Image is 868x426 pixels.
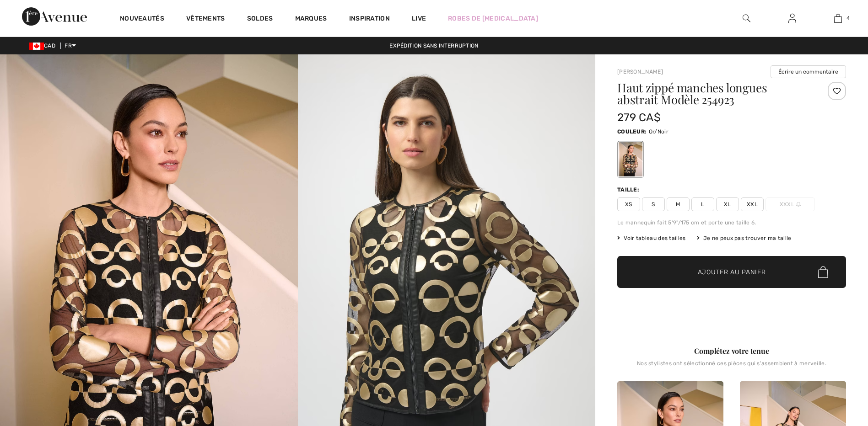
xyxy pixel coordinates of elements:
span: 279 CA$ [617,111,661,124]
span: XXL [741,197,764,211]
span: Or/Noir [649,128,669,135]
img: Mes infos [788,13,796,24]
span: Couleur: [617,128,647,135]
span: Inspiration [349,15,390,24]
a: Nouveautés [120,15,164,24]
img: 1ère Avenue [22,7,87,26]
button: Ajouter au panier [617,256,846,288]
div: Nos stylistes ont sélectionné ces pièces qui s'assemblent à merveille. [617,360,846,374]
div: Or/Noir [619,142,642,176]
iframe: Ouvre un widget dans lequel vous pouvez trouver plus d’informations [810,357,859,380]
span: XXXL [766,197,815,211]
span: XS [617,197,640,211]
a: Soldes [247,15,273,24]
img: Mon panier [834,13,842,24]
a: 4 [815,13,860,24]
div: Complétez votre tenue [617,346,846,357]
a: Se connecter [781,13,803,24]
a: Live [412,14,426,23]
a: [PERSON_NAME] [617,69,663,75]
span: Ajouter au panier [698,267,766,277]
span: S [642,197,665,211]
a: Marques [295,15,327,24]
div: Le mannequin fait 5'9"/175 cm et porte une taille 6. [617,218,846,227]
span: M [667,197,690,211]
a: Robes de [MEDICAL_DATA] [448,14,538,23]
h1: Haut zippé manches longues abstrait Modèle 254923 [617,82,808,106]
div: Je ne peux pas trouver ma taille [697,234,792,242]
img: recherche [743,13,750,24]
span: Voir tableau des tailles [617,234,686,242]
img: ring-m.svg [796,202,801,207]
img: Bag.svg [818,266,828,278]
span: CAD [29,43,59,49]
span: 4 [846,14,850,22]
span: XL [716,197,739,211]
span: FR [65,43,76,49]
img: Canadian Dollar [29,43,44,50]
button: Écrire un commentaire [771,65,846,78]
a: Vêtements [186,15,225,24]
span: L [691,197,714,211]
div: Taille: [617,186,641,194]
